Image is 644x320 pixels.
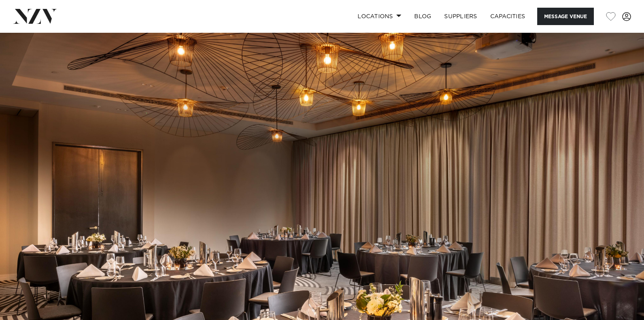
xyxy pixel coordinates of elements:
a: Capacities [484,8,532,25]
a: Locations [351,8,408,25]
a: BLOG [408,8,438,25]
img: nzv-logo.png [13,9,57,23]
a: SUPPLIERS [438,8,483,25]
button: Message Venue [537,8,594,25]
